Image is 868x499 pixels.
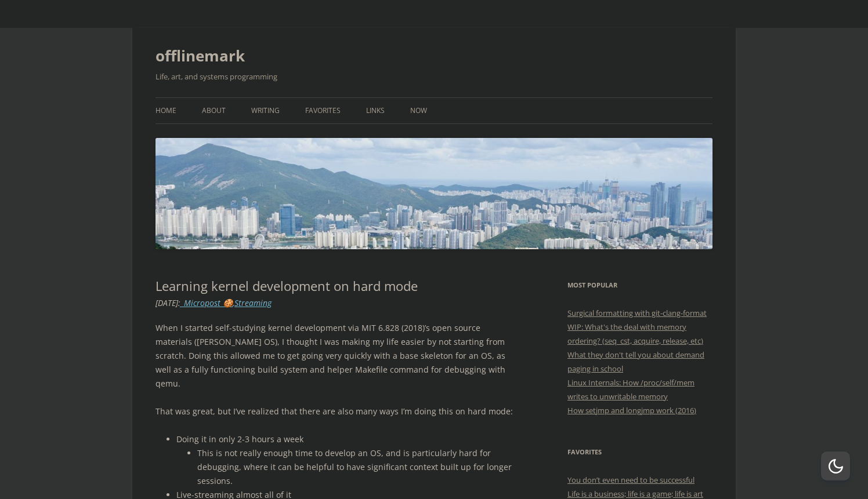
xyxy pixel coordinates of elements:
a: Favorites [305,98,341,123]
i: : , [155,297,272,308]
a: WIP: What's the deal with memory ordering? (seq_cst, acquire, release, etc) [567,322,703,346]
h1: Learning kernel development on hard mode [155,278,518,293]
li: Doing it in only 2-3 hours a week [176,432,518,488]
a: You don’t even need to be successful [567,475,695,485]
a: How setjmp and longjmp work (2016) [567,405,696,416]
a: Links [366,98,385,123]
a: Linux Internals: How /proc/self/mem writes to unwritable memory [567,377,695,402]
p: When I started self-studying kernel development via MIT 6.828 (2018)’s open source materials ([PE... [155,321,518,391]
a: Now [410,98,427,123]
a: Surgical formatting with git-clang-format [567,308,707,318]
a: Home [155,98,176,123]
h2: Life, art, and systems programming [155,70,713,83]
img: offlinemark [155,138,713,249]
a: offlinemark [155,42,245,70]
h3: Most Popular [567,278,713,292]
a: Writing [251,98,280,123]
time: [DATE] [155,297,178,308]
a: What they don't tell you about demand paging in school [567,349,704,374]
a: Life is a business; life is a game; life is art [567,489,703,499]
a: Streaming [234,297,272,308]
a: About [202,98,226,123]
h3: Favorites [567,445,713,459]
li: This is not really enough time to develop an OS, and is particularly hard for debugging, where it... [197,446,518,488]
a: _Micropost 🍪 [180,297,233,308]
p: That was great, but I’ve realized that there are also many ways I’m doing this on hard mode: [155,405,518,418]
